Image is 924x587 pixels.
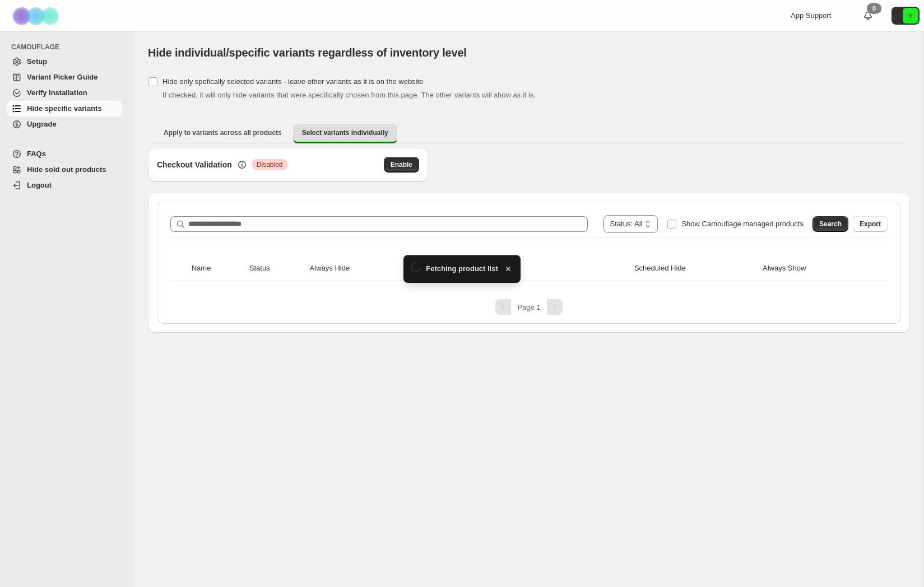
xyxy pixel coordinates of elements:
[257,160,283,169] span: Disabled
[7,101,122,117] a: Hide specific variants
[7,69,122,85] a: Variant Picker Guide
[681,220,804,228] span: Show Camouflage managed products
[157,159,232,170] h3: Checkout Validation
[27,165,106,174] span: Hide sold out products
[155,124,291,142] button: Apply to variants across all products
[9,1,65,31] img: Camouflage
[759,256,870,281] th: Always Show
[27,150,46,158] span: FAQs
[7,146,122,162] a: FAQs
[426,263,498,274] span: Fetching product list
[27,104,102,113] span: Hide specific variants
[302,128,388,137] span: Select variants individually
[27,120,57,128] span: Upgrade
[7,162,122,178] a: Hide sold out products
[307,256,410,281] th: Always Hide
[631,256,759,281] th: Scheduled Hide
[860,220,881,229] span: Export
[391,160,412,169] span: Enable
[148,46,467,59] span: Hide individual/specific variants regardless of inventory level
[908,12,913,19] text: Y
[517,303,540,311] span: Page 1
[903,8,918,24] span: Avatar with initials Y
[7,54,122,69] a: Setup
[7,178,122,193] a: Logout
[853,216,888,232] button: Export
[164,128,282,137] span: Apply to variants across all products
[188,256,246,281] th: Name
[11,43,127,52] span: CAMOUFLAGE
[27,88,87,97] span: Verify Installation
[384,157,419,173] button: Enable
[166,299,892,315] nav: Pagination
[892,7,920,25] button: Avatar with initials Y
[812,216,848,232] button: Search
[27,181,52,189] span: Logout
[7,117,122,132] a: Upgrade
[867,3,881,14] div: 0
[862,10,874,21] a: 0
[293,124,397,143] button: Select variants individually
[27,57,47,66] span: Setup
[7,85,122,101] a: Verify Installation
[162,77,423,86] span: Hide only spefically selected variants - leave other variants as it is on the website
[246,256,307,281] th: Status
[148,148,910,333] div: Select variants individually
[410,256,631,281] th: Selected/Excluded Countries
[162,91,536,99] span: If checked, it will only hide variants that were specifically chosen from this page. The other va...
[819,220,842,229] span: Search
[27,73,97,81] span: Variant Picker Guide
[791,11,831,20] span: App Support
